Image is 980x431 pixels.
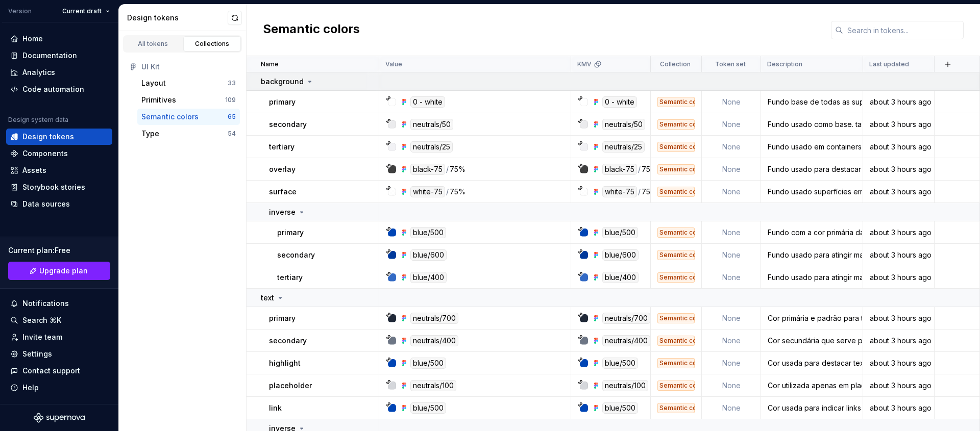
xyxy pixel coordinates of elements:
input: Search in tokens... [843,21,964,39]
div: 0 - white [410,96,445,108]
span: Upgrade plan [39,266,88,276]
div: white-75 [410,186,445,197]
div: Semantic colors [657,403,695,413]
div: about 3 hours ago [864,187,934,197]
p: primary [269,313,296,323]
div: neutrals/25 [410,141,453,153]
td: None [702,136,761,158]
p: placeholder [269,381,312,391]
div: 109 [225,96,236,104]
td: None [702,181,761,203]
div: Collections [187,40,238,48]
a: Primitives109 [137,92,240,108]
td: None [702,91,761,113]
div: about 3 hours ago [864,403,934,413]
div: Semantic colors [657,336,695,346]
svg: Supernova Logo [34,413,85,423]
div: Type [141,129,159,139]
div: neutrals/100 [602,380,648,391]
div: about 3 hours ago [864,164,934,174]
div: UI Kit [141,62,236,72]
div: 0 - white [602,96,637,108]
p: background [261,77,304,87]
div: about 3 hours ago [864,381,934,391]
div: black-75 [410,164,445,175]
p: KMV [577,60,592,68]
div: Fundo usado para destacar elementos temporários acima da interface. [762,164,862,174]
div: neutrals/400 [602,335,650,346]
div: Cor secundária que serve principalmente para textos de apoio ou de menor relevância. [762,336,862,346]
div: Version [8,7,32,15]
p: Collection [660,60,691,68]
div: 65 [228,113,236,121]
div: blue/400 [602,272,639,283]
td: None [702,374,761,397]
div: about 3 hours ago [864,272,934,283]
td: None [702,397,761,419]
div: Fundo usado superfícies em que ainda se deseja que os objetos os fundo sejam quase visíveis. [762,187,862,197]
div: Semantic colors [657,358,695,368]
p: text [261,293,274,303]
div: about 3 hours ago [864,119,934,130]
div: blue/600 [602,249,639,261]
div: Assets [22,165,46,175]
div: Storybook stories [22,182,85,192]
p: tertiary [269,142,295,152]
a: Code automation [6,81,112,97]
a: Upgrade plan [8,262,110,280]
div: Components [22,148,68,159]
div: Fundo usado em containers quando há a necessidade sutil de diferenciar elemento e fundo. [762,142,862,152]
div: Layout [141,78,166,88]
button: Help [6,379,112,396]
div: Semantic colors [657,381,695,391]
td: None [702,221,761,244]
a: Assets [6,162,112,179]
div: 75% [642,186,657,197]
td: None [702,244,761,266]
div: Fundo base de todas as superfícies. [762,97,862,107]
div: Cor utilizada apenas em placeholders de formulários. [762,381,862,391]
h2: Semantic colors [263,21,360,39]
p: inverse [269,207,296,217]
div: / [638,186,641,197]
div: blue/500 [410,402,446,414]
div: neutrals/50 [410,119,453,130]
div: Invite team [22,332,62,342]
p: Token set [715,60,746,68]
div: Settings [22,349,52,359]
div: Fundo com a cor primária da marca. Usado quando a presença da marca é importante. [762,227,862,238]
p: primary [269,97,296,107]
div: Contact support [22,366,80,376]
div: black-75 [602,164,637,175]
button: Current draft [58,4,114,18]
div: neutrals/50 [602,119,645,130]
div: Code automation [22,84,84,94]
button: Layout33 [137,75,240,91]
button: Search ⌘K [6,312,112,328]
p: secondary [269,119,307,130]
div: Semantic colors [657,250,695,260]
div: about 3 hours ago [864,358,934,368]
div: neutrals/700 [602,313,650,324]
div: All tokens [128,40,179,48]
div: blue/500 [602,402,638,414]
div: 75% [450,164,465,175]
div: Data sources [22,199,70,209]
div: Fundo usado para atingir maior destaque em telas com maior a presença da marca. [762,250,862,260]
div: Primitives [141,95,176,105]
div: about 3 hours ago [864,250,934,260]
td: None [702,266,761,289]
div: Cor usada para destacar texto. Deve apenas ser usada em texto corrido, especialmente em títulos. [762,358,862,368]
td: None [702,113,761,136]
a: Storybook stories [6,179,112,195]
div: Home [22,34,43,44]
button: Semantic colors65 [137,109,240,125]
p: highlight [269,358,301,368]
div: / [446,186,449,197]
div: Current plan : Free [8,245,110,256]
div: blue/600 [410,249,447,261]
div: Semantic colors [657,313,695,323]
div: about 3 hours ago [864,313,934,323]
